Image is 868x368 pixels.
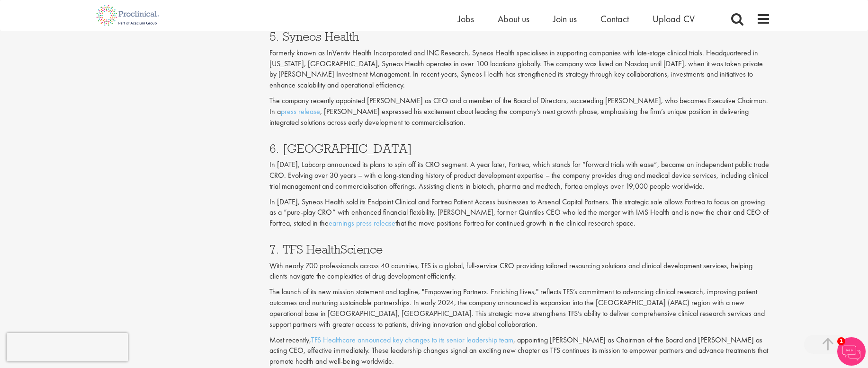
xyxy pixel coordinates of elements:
[7,333,128,361] iframe: reCAPTCHA
[269,261,770,282] p: With nearly 700 professionals across 40 countries, TFS is a global, full-service CRO providing ta...
[837,337,866,366] img: Chatbot
[269,243,770,255] h3: 7. TFS HealthScience
[269,197,770,229] p: In [DATE], Syneos Health sold its Endpoint Clinical and Fortrea Patient Access businesses to Arse...
[269,96,770,128] p: The company recently appointed [PERSON_NAME] as CEO and a member of the Board of Directors, succe...
[269,142,770,155] h3: 6. [GEOGRAPHIC_DATA]
[553,13,577,25] a: Join us
[458,13,474,25] a: Jobs
[600,13,629,25] a: Contact
[269,287,770,330] p: The launch of its new mission statement and tagline, "Empowering Partners. Enriching Lives," refl...
[269,159,770,192] p: In [DATE], Labcorp announced its plans to spin off its CRO segment. A year later, Fortrea, which ...
[269,335,770,368] p: Most recently, , appointing [PERSON_NAME] as Chairman of the Board and [PERSON_NAME] as acting CE...
[269,48,770,91] p: Formerly known as InVentiv Health Incorporated and INC Research, Syneos Health specialises in sup...
[269,30,770,43] h3: 5. Syneos Health
[311,335,513,345] a: TFS Healthcare announced key changes to its senior leadership team
[653,13,695,25] a: Upload CV
[837,337,845,345] span: 1
[498,13,529,25] a: About us
[281,106,320,116] a: press release
[329,218,395,228] a: earnings press release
